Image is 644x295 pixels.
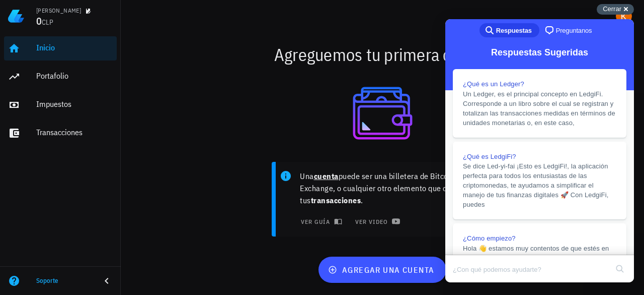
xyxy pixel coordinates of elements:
[18,215,70,223] span: ¿Cómo empiezo?
[294,214,347,228] button: ver guía
[36,128,113,137] div: Transacciones
[445,19,634,282] iframe: Help Scout Beacon - Live Chat, Contact Form, and Knowledge Base
[36,14,42,28] span: 0
[603,5,621,13] span: Cerrar
[36,43,113,52] div: Inicio
[348,214,405,228] a: ver video
[4,121,117,145] a: Transacciones
[4,93,117,117] a: Impuestos
[300,217,340,225] span: ver guía
[597,4,634,15] button: Cerrar
[354,217,398,225] span: ver video
[121,38,644,71] div: Agreguemos tu primera cuenta
[330,265,434,275] span: agregar una cuenta
[36,277,93,285] div: Soporte
[36,99,113,109] div: Impuestos
[314,171,339,181] b: cuenta
[36,71,113,81] div: Portafolio
[8,204,181,282] a: ¿Cómo empiezo?Hola 👋 estamos muy contentos de que estés en LedgiFi, acá te enseñaremos como empez...
[36,7,81,15] div: [PERSON_NAME]
[42,18,53,27] span: CLP
[4,36,117,61] a: Inicio
[4,65,117,89] a: Portafolio
[311,195,361,205] b: transacciones
[18,225,164,271] span: Hola 👋 estamos muy contentos de que estés en LedgiFi, acá te enseñaremos como empezar a sacarle e...
[318,257,446,283] button: agregar una cuenta
[8,8,24,24] img: LedgiFi
[616,8,632,24] div: avatar
[300,170,485,206] p: Una puede ser una billetera de Bitcoin, un Exchange, o cualquier otro elemento que contenga tus .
